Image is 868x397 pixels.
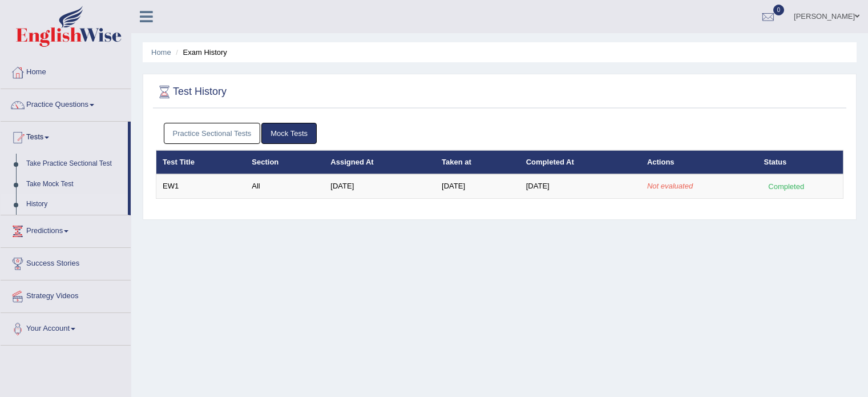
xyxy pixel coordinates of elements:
a: Predictions [1,215,131,244]
th: Actions [641,150,758,174]
td: [DATE] [435,174,520,198]
span: 0 [773,5,785,15]
a: Practice Sectional Tests [164,123,261,144]
a: Success Stories [1,248,131,276]
a: Strategy Videos [1,280,131,309]
td: All [245,174,324,198]
th: Assigned At [324,150,435,174]
th: Section [245,150,324,174]
td: [DATE] [324,174,435,198]
a: Your Account [1,313,131,342]
th: Completed At [520,150,641,174]
a: Practice Questions [1,89,131,118]
td: EW1 [156,174,246,198]
li: Exam History [173,47,227,58]
th: Test Title [156,150,246,174]
th: Taken at [435,150,520,174]
a: Home [1,57,131,85]
h2: Test History [156,83,227,101]
a: Take Mock Test [21,174,128,195]
a: Mock Tests [261,123,317,144]
div: Completed [764,181,809,193]
th: Status [758,150,843,174]
a: History [21,194,128,215]
a: Take Practice Sectional Test [21,154,128,174]
a: Home [151,48,171,57]
em: Not evaluated [647,182,693,190]
a: Tests [1,122,128,150]
td: [DATE] [520,174,641,198]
